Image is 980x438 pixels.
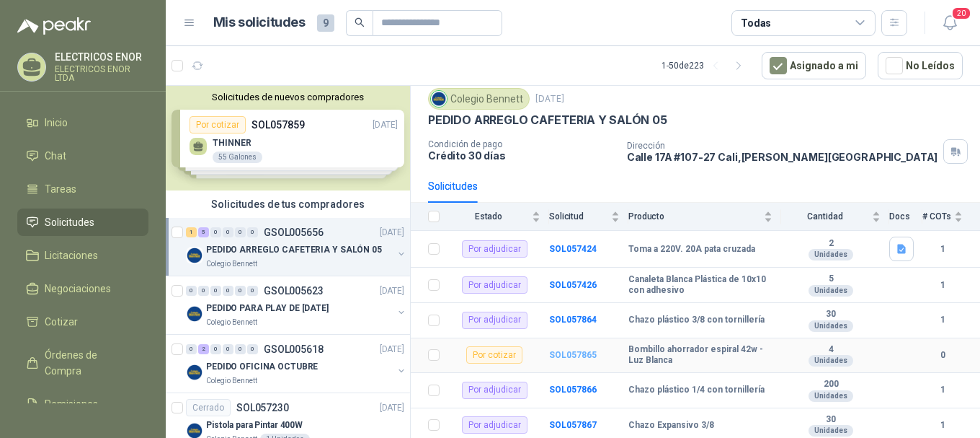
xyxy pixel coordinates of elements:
[186,305,203,323] img: Company Logo
[186,364,203,381] img: Company Logo
[17,209,148,236] a: Solicitudes
[922,419,963,432] b: 1
[628,211,761,222] span: Producto
[210,344,221,354] div: 0
[462,240,527,258] div: Por adjudicar
[661,54,750,77] div: 1 - 50 de 223
[808,355,853,367] div: Unidades
[922,211,951,222] span: # COTs
[206,419,303,432] p: Pistola para Pintar 400W
[549,350,597,360] b: SOL057865
[55,52,148,62] p: ELECTRICOS ENOR
[781,203,889,231] th: Cantidad
[186,247,203,264] img: Company Logo
[549,315,597,325] a: SOL057864
[17,17,91,35] img: Logo peakr
[186,399,231,416] div: Cerrado
[380,284,404,298] p: [DATE]
[781,379,881,390] b: 200
[264,227,324,237] p: GSOL005656
[808,285,853,297] div: Unidades
[55,65,148,82] p: ELECTRICOS ENOR LTDA
[922,242,963,256] b: 1
[549,203,628,231] th: Solicitud
[380,226,404,240] p: [DATE]
[628,244,755,255] b: Toma a 220V. 20A pata cruzada
[186,224,407,270] a: 1 5 0 0 0 0 GSOL005656[DATE] Company LogoPEDIDO ARREGLO CAFETERIA Y SALÓN 05Colegio Bennett
[808,249,853,260] div: Unidades
[428,149,615,162] p: Crédito 30 días
[937,10,963,36] button: 20
[235,286,246,296] div: 0
[17,109,148,136] a: Inicio
[627,141,938,151] p: Dirección
[781,238,881,250] b: 2
[549,420,597,430] a: SOL057867
[808,425,853,437] div: Unidades
[17,275,148,302] a: Negociaciones
[247,344,258,354] div: 0
[549,385,597,395] a: SOL057866
[235,227,246,237] div: 0
[355,17,365,27] span: search
[17,390,148,418] a: Remisiones
[17,242,148,269] a: Licitaciones
[462,312,527,329] div: Por adjudicar
[45,281,111,297] span: Negociaciones
[741,15,771,31] div: Todas
[549,211,608,222] span: Solicitud
[186,282,407,328] a: 0 0 0 0 0 0 GSOL005623[DATE] Company LogoPEDIDO PARA PLAY DE [DATE]Colegio Bennett
[549,244,597,254] a: SOL057424
[223,227,233,237] div: 0
[45,314,78,330] span: Cotizar
[264,344,324,354] p: GSOL005618
[198,227,209,237] div: 5
[535,92,564,106] p: [DATE]
[428,88,530,110] div: Colegio Bennett
[549,280,597,290] a: SOL057426
[206,302,329,315] p: PEDIDO PARA PLAY DE [DATE]
[235,344,246,354] div: 0
[210,286,221,296] div: 0
[428,178,478,194] div: Solicitudes
[206,375,257,387] p: Colegio Bennett
[247,227,258,237] div: 0
[628,344,772,367] b: Bombillo ahorrador espiral 42w - Luz Blanca
[166,86,410,190] div: Solicitudes de nuevos compradoresPor cotizarSOL057859[DATE] THINNER55 GalonesPor cotizarSOL057770...
[247,286,258,296] div: 0
[264,286,324,296] p: GSOL005623
[462,416,527,434] div: Por adjudicar
[236,403,289,413] p: SOL057230
[627,151,938,163] p: Calle 17A #107-27 Cali , [PERSON_NAME][GEOGRAPHIC_DATA]
[45,347,135,379] span: Órdenes de Compra
[628,274,772,297] b: Canaleta Blanca Plástica de 10x10 con adhesivo
[45,248,98,263] span: Licitaciones
[198,286,209,296] div: 0
[428,139,615,149] p: Condición de pago
[206,360,318,374] p: PEDIDO OFICINA OCTUBRE
[878,52,963,79] button: No Leídos
[462,276,527,294] div: Por adjudicar
[889,203,922,231] th: Docs
[781,309,881,320] b: 30
[781,211,869,222] span: Cantidad
[17,308,148,336] a: Cotizar
[781,414,881,426] b: 30
[206,243,382,257] p: PEDIDO ARREGLO CAFETERIA Y SALÓN 05
[186,341,407,387] a: 0 2 0 0 0 0 GSOL005618[DATE] Company LogoPEDIDO OFICINA OCTUBREColegio Bennett
[171,92,404,102] button: Solicitudes de nuevos compradores
[17,175,148,203] a: Tareas
[186,286,197,296] div: 0
[210,227,221,237] div: 0
[17,142,148,170] a: Chat
[922,313,963,327] b: 1
[951,6,971,20] span: 20
[628,203,781,231] th: Producto
[45,181,76,197] span: Tareas
[317,14,334,32] span: 9
[628,420,714,432] b: Chazo Expansivo 3/8
[808,390,853,402] div: Unidades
